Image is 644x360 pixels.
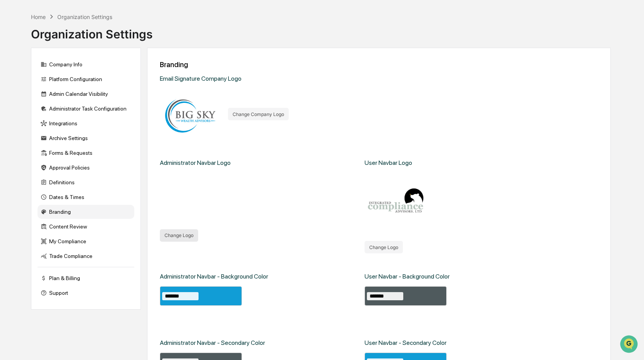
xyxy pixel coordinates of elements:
[365,159,412,166] div: User Navbar Logo
[160,173,222,223] img: Adnmin Logo
[160,229,198,242] button: Change Logo
[38,57,134,71] div: Company Info
[160,273,268,280] div: Administrator Navbar - Background Color
[365,241,403,253] button: Change Logo
[160,75,357,82] div: Email Signature Company Logo
[365,173,426,235] img: User Logo
[8,99,14,105] div: 🖐️
[64,98,96,106] span: Attestations
[57,14,112,20] div: Organization Settings
[365,273,450,280] div: User Navbar - Background Color
[15,98,50,106] span: Preclearance
[132,62,141,71] button: Start new chat
[160,339,265,346] div: Administrator Navbar - Secondary Color
[5,109,52,123] a: 🔎Data Lookup
[56,99,62,105] div: 🗄️
[38,131,134,145] div: Archive Settings
[160,61,598,69] div: Branding
[53,95,99,109] a: 🗄️Attestations
[38,146,134,160] div: Forms & Requests
[38,249,134,263] div: Trade Compliance
[38,175,134,189] div: Definitions
[55,131,94,137] a: Powered byPylon
[365,339,447,346] div: User Navbar - Secondary Color
[160,95,222,133] img: Organization Logo
[31,14,46,20] div: Home
[26,59,127,67] div: Start new chat
[38,87,134,101] div: Admin Calendar Visibility
[38,72,134,86] div: Platform Configuration
[8,113,14,119] div: 🔎
[38,220,134,234] div: Content Review
[5,95,53,109] a: 🖐️Preclearance
[8,16,141,29] p: How can we help?
[26,67,98,73] div: We're available if you need us!
[31,21,152,41] div: Organization Settings
[38,161,134,175] div: Approval Policies
[228,108,289,120] button: Change Company Logo
[38,205,134,219] div: Branding
[160,159,231,166] div: Administrator Navbar Logo
[77,132,94,137] span: Pylon
[38,116,134,130] div: Integrations
[619,334,640,355] iframe: Open customer support
[38,190,134,204] div: Dates & Times
[8,59,22,73] img: 1746055101610-c473b297-6a78-478c-a979-82029cc54cd1
[38,102,134,116] div: Administrator Task Configuration
[15,112,49,120] span: Data Lookup
[38,286,134,300] div: Support
[38,234,134,248] div: My Compliance
[38,271,134,285] div: Plan & Billing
